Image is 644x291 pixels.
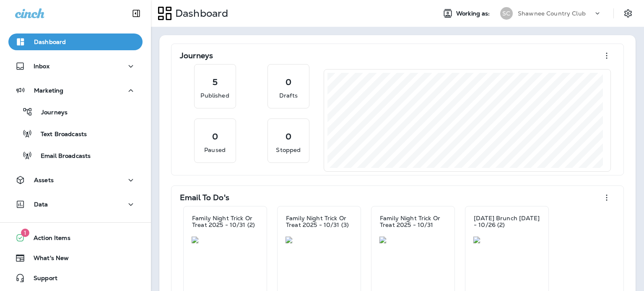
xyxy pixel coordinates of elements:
[34,63,49,70] p: Inbox
[192,215,258,228] p: Family Night Trick Or Treat 2025 - 10/31 (2)
[456,10,492,17] span: Working as:
[8,229,143,246] button: 1Action Items
[379,237,447,243] img: 20ce864b-af62-4342-96ec-4d7ce12b18a6.jpg
[8,33,143,50] button: Dashboard
[8,58,143,75] button: Inbox
[25,234,70,245] span: Action Items
[213,78,218,86] p: 5
[8,125,143,142] button: Text Broadcasts
[34,39,66,45] p: Dashboard
[200,91,229,100] p: Published
[8,147,143,164] button: Email Broadcasts
[473,237,540,243] img: 6be4733d-870e-470c-9335-d613f14d7e2a.jpg
[25,275,57,285] span: Support
[286,215,352,228] p: Family Night Trick Or Treat 2025 - 10/31 (3)
[286,132,291,141] p: 0
[286,237,353,243] img: cf5f912b-1a22-481d-a4b3-ef125799b69d.jpg
[204,146,226,154] p: Paused
[34,177,54,183] p: Assets
[276,146,301,154] p: Stopped
[32,131,87,139] p: Text Broadcasts
[621,6,636,21] button: Settings
[25,255,69,265] span: What's New
[8,196,143,213] button: Data
[500,7,513,20] div: SC
[518,10,586,17] p: Shawnee Country Club
[8,270,143,286] button: Support
[212,132,218,141] p: 0
[8,82,143,99] button: Marketing
[180,193,229,202] p: Email To Do's
[172,7,228,20] p: Dashboard
[8,103,143,121] button: Journeys
[8,250,143,266] button: What's New
[180,52,213,60] p: Journeys
[8,172,143,188] button: Assets
[21,229,29,237] span: 1
[286,78,291,86] p: 0
[34,87,63,94] p: Marketing
[34,201,48,208] p: Data
[192,237,259,243] img: 98bcf4e9-50a3-49c5-9c8b-98cd0a9d89f1.jpg
[279,91,298,100] p: Drafts
[474,215,540,228] p: [DATE] Brunch [DATE] - 10/26 (2)
[380,215,446,228] p: Family Night Trick Or Treat 2025 - 10/31
[32,152,91,160] p: Email Broadcasts
[125,5,148,22] button: Collapse Sidebar
[33,109,68,117] p: Journeys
